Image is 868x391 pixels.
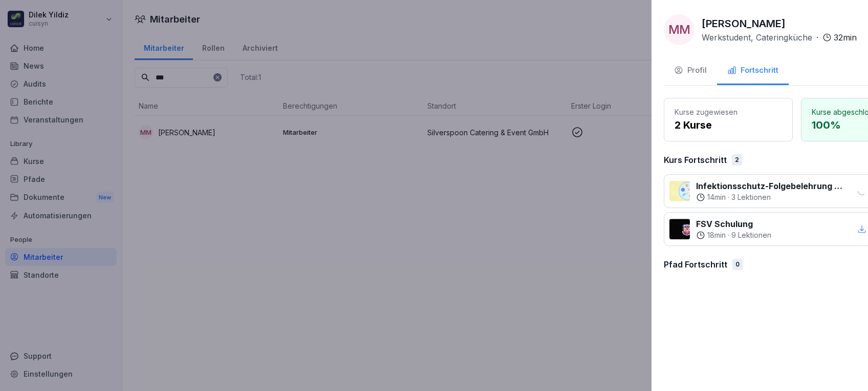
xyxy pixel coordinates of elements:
[696,218,771,230] p: FSV Schulung
[696,180,843,192] p: Infektionsschutz-Folgebelehrung (nach §43 IfSG)
[717,57,789,85] button: Fortschritt
[664,258,727,271] p: Pfad Fortschritt
[731,192,771,202] p: 3 Lektionen
[664,154,727,166] p: Kurs Fortschritt
[702,16,786,31] p: [PERSON_NAME]
[702,31,857,44] div: ·
[727,65,778,76] div: Fortschritt
[674,65,707,76] div: Profil
[675,117,782,133] p: 2 Kurse
[702,31,812,44] p: Werkstudent, Cateringküche
[696,230,771,240] div: ·
[675,107,782,117] p: Kurse zugewiesen
[696,192,843,202] div: ·
[732,259,743,270] div: 0
[731,230,771,240] p: 9 Lektionen
[834,31,857,44] p: 32 min
[707,192,726,202] p: 14 min
[664,57,717,85] button: Profil
[707,230,726,240] p: 18 min
[732,154,742,166] div: 2
[664,14,695,45] div: MM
